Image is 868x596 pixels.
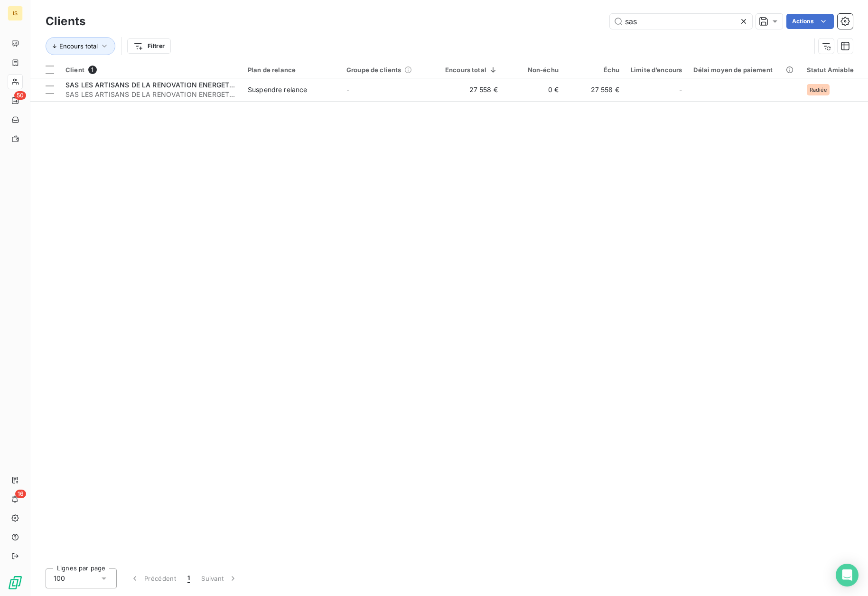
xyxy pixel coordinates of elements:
td: 27 558 € [564,78,625,101]
div: Statut Amiable [807,66,865,74]
span: 50 [14,91,26,100]
div: Encours total [445,66,498,74]
div: Plan de relance [248,66,335,74]
span: 1 [88,66,97,74]
span: 16 [15,490,26,498]
div: Open Intercom Messenger [836,564,859,587]
span: - [679,85,682,95]
button: Précédent [124,568,182,588]
button: Actions [786,14,834,29]
span: Encours total [59,42,98,50]
button: 1 [182,568,196,588]
div: Suspendre relance [248,85,308,95]
div: Limite d’encours [631,66,682,74]
div: IS [8,6,23,21]
span: Groupe de clients [346,66,401,74]
h3: Clients [46,13,85,30]
button: Filtrer [127,38,171,54]
span: 100 [54,574,65,583]
span: Client [65,66,84,74]
button: Suivant [196,568,243,588]
img: Logo LeanPay [8,575,23,590]
span: - [346,85,349,94]
span: SAS LES ARTISANS DE LA RENOVATION ENERGETIQUE [65,81,245,89]
div: Échu [570,66,619,74]
span: 1 [187,574,190,583]
button: Encours total [46,37,115,55]
span: Radiée [810,87,827,93]
div: Délai moyen de paiement [693,66,795,74]
span: SAS LES ARTISANS DE LA RENOVATION ENERGETIQUE [65,90,236,99]
td: 27 558 € [439,78,504,101]
td: 0 € [504,78,564,101]
div: Non-échu [509,66,559,74]
input: Rechercher [610,14,752,29]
